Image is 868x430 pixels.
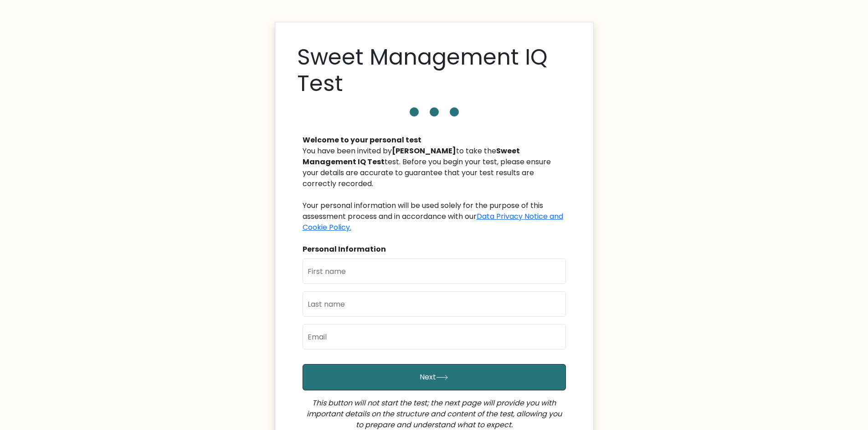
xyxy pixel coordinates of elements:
[303,135,566,146] div: Welcome to your personal test
[303,146,520,167] b: Sweet Management IQ Test
[297,44,571,96] h1: Sweet Management IQ Test
[307,398,562,430] i: This button will not start the test; the next page will provide you with important details on the...
[303,291,566,317] input: Last name
[303,364,566,390] button: Next
[303,244,566,255] div: Personal Information
[303,146,566,233] div: You have been invited by to take the test. Before you begin your test, please ensure your details...
[303,258,566,284] input: First name
[303,211,563,233] a: Data Privacy Notice and Cookie Policy.
[392,146,456,156] b: [PERSON_NAME]
[303,324,566,349] input: Email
